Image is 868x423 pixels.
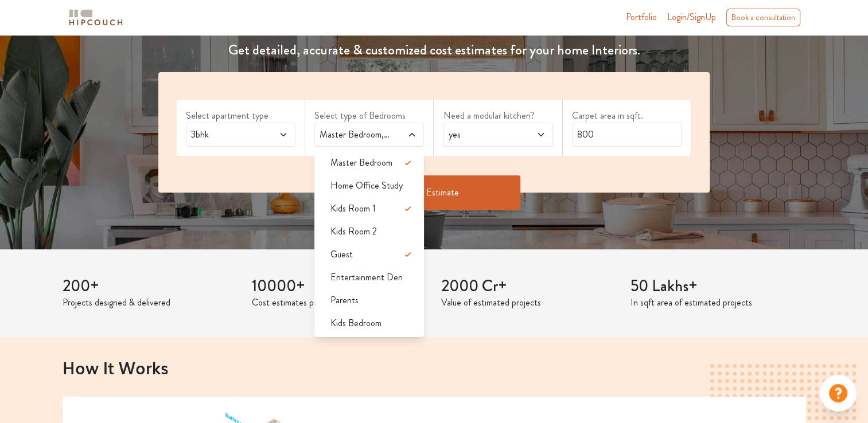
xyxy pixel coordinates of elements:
[186,109,295,123] label: Select apartment type
[572,109,682,123] label: Carpet area in sqft.
[330,293,359,307] span: Parents
[446,128,520,142] span: yes
[317,128,392,142] span: Master Bedroom,Kids Room 1,Guest
[330,156,392,170] span: Master Bedroom
[667,10,716,23] span: Login/SignUp
[441,296,617,310] p: Value of estimated projects
[330,225,377,238] span: Kids Room 2
[441,277,617,296] h3: 2000 Cr+
[348,175,520,210] button: Get Estimate
[63,358,806,377] h2: How It Works
[63,296,238,310] p: Projects designed & delivered
[443,109,552,123] label: Need a modular kitchen?
[189,128,263,142] span: 3bhk
[252,296,427,310] p: Cost estimates provided
[330,202,376,216] span: Kids Room 1
[314,109,424,123] label: Select type of Bedrooms
[330,179,403,193] span: Home Office Study
[252,277,427,296] h3: 10000+
[330,271,403,284] span: Entertainment Den
[63,277,238,296] h3: 200+
[726,9,800,26] div: Book a consultation
[330,316,382,330] span: Kids Bedroom
[572,123,682,147] input: Enter area sqft
[630,296,806,310] p: In sqft area of estimated projects
[67,5,124,30] span: logo-horizontal.svg
[630,277,806,296] h3: 50 Lakhs+
[626,10,657,24] a: Portfolio
[330,248,353,261] span: Guest
[67,7,124,28] img: logo-horizontal.svg
[151,42,717,58] h4: Get detailed, accurate & customized cost estimates for your home Interiors.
